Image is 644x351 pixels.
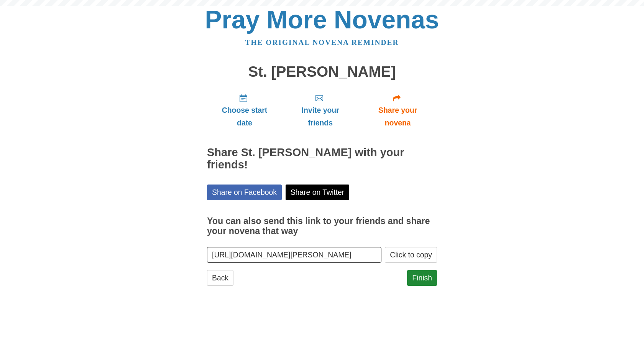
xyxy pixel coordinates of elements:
a: Share on Twitter [286,185,350,200]
span: Invite your friends [290,104,351,129]
a: Finish [407,270,437,286]
h1: St. [PERSON_NAME] [207,64,437,80]
a: Share your novena [358,87,437,133]
button: Click to copy [385,247,437,263]
span: Share your novena [366,104,429,129]
h3: You can also send this link to your friends and share your novena that way [207,216,437,236]
a: Back [207,270,233,286]
a: The original novena reminder [245,38,399,46]
h2: Share St. [PERSON_NAME] with your friends! [207,147,437,171]
a: Choose start date [207,87,282,133]
a: Share on Facebook [207,185,282,200]
span: Choose start date [215,104,274,129]
a: Invite your friends [282,87,358,133]
a: Pray More Novenas [205,5,439,34]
